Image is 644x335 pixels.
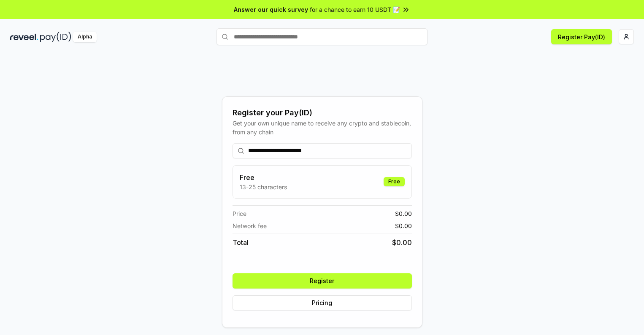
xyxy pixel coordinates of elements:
[240,172,287,182] h3: Free
[40,32,71,42] img: pay_id
[233,295,412,310] button: Pricing
[551,29,612,44] button: Register Pay(ID)
[233,209,246,218] span: Price
[233,237,249,248] span: Total
[310,5,400,14] span: for a chance to earn 10 USDT 📝
[234,5,308,14] span: Answer our quick survey
[73,32,97,42] div: Alpha
[10,32,38,42] img: reveel_dark
[395,209,412,218] span: $ 0.00
[233,273,412,289] button: Register
[392,237,412,248] span: $ 0.00
[395,221,412,230] span: $ 0.00
[233,221,267,230] span: Network fee
[384,177,405,186] div: Free
[233,107,412,119] div: Register your Pay(ID)
[240,182,287,191] p: 13-25 characters
[233,119,412,136] div: Get your own unique name to receive any crypto and stablecoin, from any chain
